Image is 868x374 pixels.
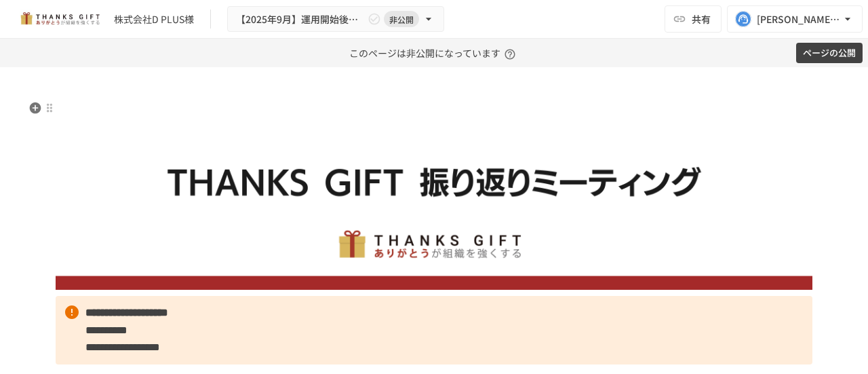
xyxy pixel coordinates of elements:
img: mMP1OxWUAhQbsRWCurg7vIHe5HqDpP7qZo7fRoNLXQh [16,8,103,30]
p: このページは非公開になっています [349,39,519,67]
span: 非公開 [384,12,419,26]
button: 【2025年9月】運用開始後振り返りミーティング非公開 [227,6,444,33]
div: 株式会社D PLUS様 [114,12,194,26]
span: 【2025年9月】運用開始後振り返りミーティング [236,11,365,28]
button: ページの公開 [796,43,863,64]
img: ywjCEzGaDRs6RHkpXm6202453qKEghjSpJ0uwcQsaCz [56,100,812,290]
button: [PERSON_NAME][EMAIL_ADDRESS][DOMAIN_NAME] [727,5,863,33]
div: [PERSON_NAME][EMAIL_ADDRESS][DOMAIN_NAME] [757,11,841,28]
span: 共有 [692,12,711,26]
button: 共有 [665,5,722,33]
